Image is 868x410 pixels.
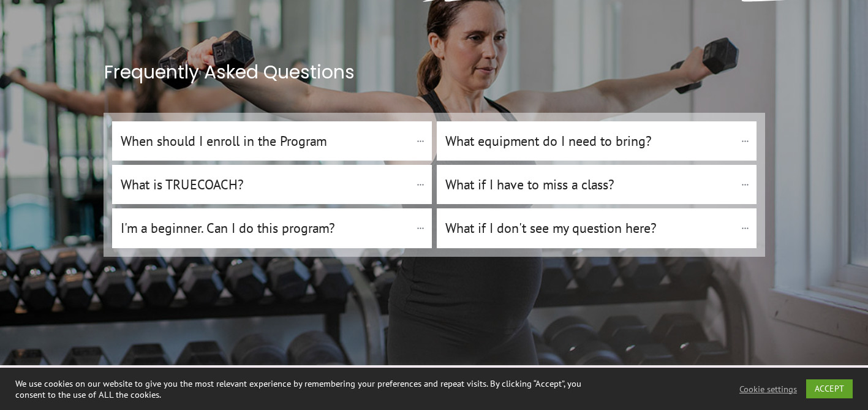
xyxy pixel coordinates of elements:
[445,218,735,238] h4: What if I don't see my question here?
[739,384,797,395] a: Cookie settings
[15,378,602,400] div: We use cookies on our website to give you the most relevant experience by remembering your prefer...
[121,131,410,151] h4: When should I enroll in the Program
[445,174,735,195] h4: What if I have to miss a class?
[121,218,410,238] h4: I'm a beginner. Can I do this program?
[104,59,764,100] h2: Frequently Asked Questions
[121,174,410,195] h4: What is TRUECOACH?
[806,379,853,398] a: ACCEPT
[445,131,735,151] h4: What equipment do I need to bring?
